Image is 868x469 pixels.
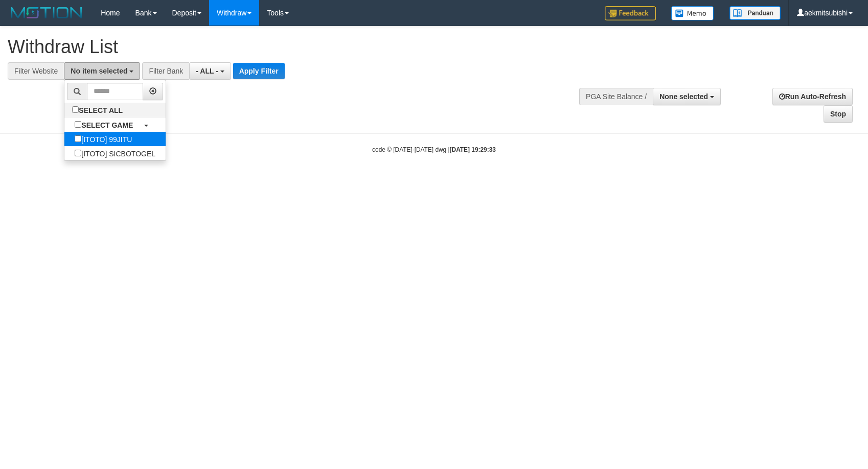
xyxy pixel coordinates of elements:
[671,6,714,20] img: Button%20Memo.svg
[64,62,140,80] button: No item selected
[653,88,721,105] button: None selected
[72,106,79,113] input: SELECT ALL
[659,92,708,101] span: None selected
[75,150,81,156] input: [ITOTO] SICBOTOGEL
[75,121,81,128] input: SELECT GAME
[71,67,127,75] span: No item selected
[772,88,853,105] a: Run Auto-Refresh
[64,118,166,132] a: SELECT GAME
[8,5,85,20] img: MOTION_logo.png
[189,62,231,80] button: - ALL -
[605,6,656,20] img: Feedback.jpg
[372,146,496,153] small: code © [DATE]-[DATE] dwg |
[196,67,218,75] span: - ALL -
[75,135,81,142] input: [ITOTO] 99JITU
[64,132,142,146] label: [ITOTO] 99JITU
[64,103,133,117] label: SELECT ALL
[233,63,285,79] button: Apply Filter
[8,37,568,57] h1: Withdraw List
[142,62,189,80] div: Filter Bank
[824,105,853,123] a: Stop
[64,146,166,160] label: [ITOTO] SICBOTOGEL
[8,62,64,80] div: Filter Website
[729,6,781,20] img: panduan.png
[450,146,496,153] strong: [DATE] 19:29:33
[81,121,133,129] b: SELECT GAME
[579,88,653,105] div: PGA Site Balance /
